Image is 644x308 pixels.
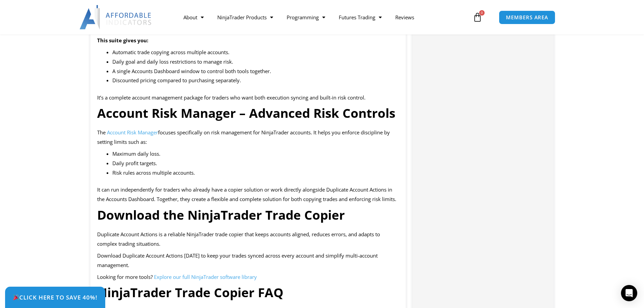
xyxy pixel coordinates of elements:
[80,5,152,29] img: LogoAI | Affordable Indicators – NinjaTrader
[388,9,421,25] a: Reviews
[112,49,229,56] span: Automatic trade copying across multiple accounts.
[97,94,365,101] span: It’s a complete account management package for traders who want both execution syncing and built-...
[13,294,19,300] img: 🎉
[5,287,105,308] a: 🎉Click Here to save 40%!
[499,10,555,24] a: MEMBERS AREA
[97,37,148,44] strong: This suite gives you:
[621,285,637,301] div: Open Intercom Messenger
[106,129,158,136] a: Account Risk Manager
[506,15,548,20] span: MEMBERS AREA
[153,273,257,280] a: Explore our full NinjaTrader software library
[463,7,492,27] a: 0
[177,9,471,25] nav: Menu
[112,68,271,74] span: A single Accounts Dashboard window to control both tools together.
[107,129,158,136] span: Account Risk Manager
[112,77,241,84] span: Discounted pricing compared to purchasing separately.
[210,9,280,25] a: NinjaTrader Products
[97,273,153,280] span: Looking for more tools?
[112,160,157,167] span: Daily profit targets.
[177,9,210,25] a: About
[13,294,97,300] span: Click Here to save 40%!
[97,129,106,136] span: The
[479,10,485,16] span: 0
[112,58,233,65] span: Daily goal and daily loss restrictions to manage risk.
[97,104,395,122] strong: Account Risk Manager – Advanced Risk Controls
[332,9,388,25] a: Futures Trading
[97,231,380,247] span: Duplicate Account Actions is a reliable NinjaTrader trade copier that keeps accounts aligned, red...
[97,284,283,301] strong: NinjaTrader Trade Copier FAQ
[97,186,396,202] span: It can run independently for traders who already have a copier solution or work directly alongsid...
[97,252,378,268] span: Download Duplicate Account Actions [DATE] to keep your trades synced across every account and sim...
[280,9,332,25] a: Programming
[154,273,257,280] span: Explore our full NinjaTrader software library
[97,206,345,223] strong: Download the NinjaTrader Trade Copier
[112,150,160,157] span: Maximum daily loss.
[112,169,195,176] span: Risk rules across multiple accounts.
[97,129,390,145] span: focuses specifically on risk management for NinjaTrader accounts. It helps you enforce discipline...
